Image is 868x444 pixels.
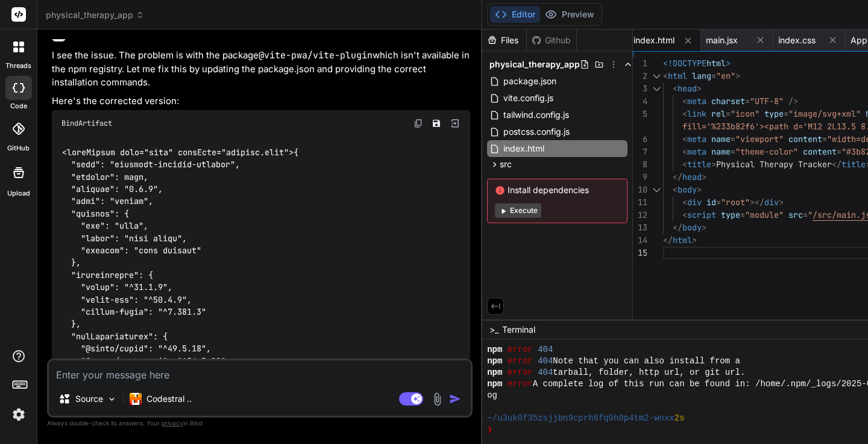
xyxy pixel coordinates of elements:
span: npm [487,356,502,367]
span: title [687,159,711,170]
span: 404 [538,356,553,367]
span: = [726,108,731,119]
span: index.html [634,34,675,46]
span: "theme-color" [735,146,798,157]
div: 5 [633,108,647,120]
span: < [682,134,687,144]
span: 2s [675,413,685,424]
span: < [682,108,687,119]
span: npm [487,378,502,390]
span: /> [788,96,798,106]
div: 2 [633,70,647,82]
div: 9 [633,171,647,183]
span: title [841,159,866,170]
span: > [726,58,731,69]
span: npm [487,367,502,378]
div: Github [527,34,576,46]
span: npm [487,344,502,356]
span: privacy [162,419,183,427]
span: BindArtifact [61,119,112,128]
span: < [682,159,687,170]
span: = [716,197,721,208]
span: " [808,209,813,220]
span: > [711,159,716,170]
span: main.jsx [706,34,738,46]
img: Pick Models [107,394,117,404]
div: 1 [633,57,647,70]
p: Codestral .. [146,393,192,405]
span: tailwind.config.js [502,108,570,122]
label: GitHub [7,143,30,153]
span: meta [687,134,706,144]
span: div [687,197,702,208]
span: html [673,235,692,245]
span: type [764,108,784,119]
span: error [508,367,533,378]
span: lang [692,70,711,81]
span: error [508,356,533,367]
span: = [803,209,808,220]
span: < [673,83,678,94]
div: 14 [633,234,647,247]
div: 6 [633,133,647,146]
span: package.json [502,74,558,88]
span: name [711,146,731,157]
div: Click to collapse the range. [649,70,664,82]
span: = [837,146,841,157]
span: Terminal [502,324,535,336]
img: copy [414,119,423,128]
span: 404 [538,367,553,378]
span: </ [663,235,673,245]
span: "image/svg+xml" [788,108,861,119]
span: > [697,184,702,195]
span: charset [711,96,745,106]
div: 8 [633,158,647,171]
span: index.html [502,141,546,156]
span: = [731,146,735,157]
button: Save file [428,115,445,132]
span: div [764,197,779,208]
span: ~/u3uk0f35zsjjbn9cprh6fq9h0p4tm2-wnxx [487,413,675,424]
span: ></ [750,197,764,208]
span: src [788,209,803,220]
img: settings [8,404,29,425]
img: Open in Browser [450,118,461,129]
p: Source [75,393,103,405]
span: physical_therapy_app [489,58,580,70]
span: "root" [721,197,750,208]
span: head [678,83,697,94]
span: "icon" [731,108,759,119]
span: = [745,96,750,106]
span: physical_therapy_app [46,9,144,21]
span: > [702,222,706,233]
span: = [731,134,735,144]
span: > [692,235,697,245]
div: Click to collapse the range. [649,183,664,196]
label: code [10,101,27,111]
span: > [735,70,740,81]
span: html [706,58,726,69]
span: </ [832,159,841,170]
div: 4 [633,95,647,108]
span: body [678,184,697,195]
span: < [682,96,687,106]
div: 10 [633,183,647,196]
span: content [788,134,822,144]
span: < [682,197,687,208]
span: "viewport" [735,134,784,144]
span: > [697,83,702,94]
span: html [668,70,687,81]
div: Files [482,34,526,46]
span: script [687,209,716,220]
span: error [508,378,533,390]
span: </ [673,222,682,233]
img: Codestral 25.01 [130,393,142,405]
span: > [702,171,706,182]
span: rel [711,108,726,119]
span: = [822,134,827,144]
span: content [803,146,837,157]
div: 15 [633,247,647,259]
span: "module" [745,209,784,220]
span: meta [687,96,706,106]
span: = [784,108,788,119]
